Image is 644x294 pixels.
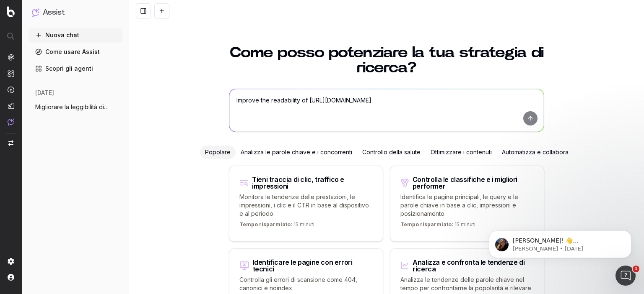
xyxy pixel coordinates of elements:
font: Come usare Assist [45,48,100,55]
font: Come posso potenziare la tua strategia di ricerca? [230,45,543,75]
img: Attivazione [8,86,14,93]
img: Intelligenza [8,70,14,77]
font: Popolare [205,148,231,156]
img: Assist [8,118,14,125]
font: Nuova chat [45,31,79,38]
button: Assist [32,7,119,18]
font: Tempo risparmiato: [239,221,292,228]
font: [PERSON_NAME]! 👋 [PERSON_NAME] nel supporto chat di Botify! Hai una domanda? Rispondi a questo me... [36,24,140,81]
font: [DATE] [35,89,54,96]
font: Analizza e confronta le tendenze di ricerca [413,258,525,273]
img: Il mio conto [8,274,14,281]
iframe: Messaggio di notifica dell'interfono [476,213,644,271]
img: Logo di Botify [7,6,15,17]
a: Scopri gli agenti [29,62,122,75]
font: Tempo risparmiato: [400,221,453,228]
a: Come usare Assist [29,45,122,59]
button: Nuova chat [29,28,122,42]
img: Studio [8,102,14,109]
font: Scopri gli agenti [45,65,93,72]
font: Automatizza e collabora [502,148,569,156]
img: Analisi [8,54,14,61]
iframe: Chat intercom in diretta [615,266,636,286]
font: Monitora le tendenze delle prestazioni, le impressioni, i clic e il CTR in base al dispositivo e ... [239,193,369,217]
font: Assist [43,9,65,16]
font: Analizza le parole chiave e i concorrenti [241,148,352,156]
font: Controllo della salute [362,148,421,156]
button: Migliorare la leggibilità di [URL] [29,100,122,114]
font: Identifica le pagine principali, le query e le parole chiave in base a clic, impressioni e posizi... [400,193,518,217]
font: Controlla gli errori di scansione come 404, canonici e noindex. [239,276,357,291]
img: Collocamento [8,258,14,265]
font: 15 minuti [454,221,475,228]
font: Migliorare la leggibilità di [URL] [35,103,121,110]
font: Ottimizzare i contenuti [431,148,492,156]
font: [PERSON_NAME] • [DATE] [36,33,107,39]
img: Assist [32,8,39,16]
font: 15 minuti [293,221,314,228]
p: Messaggio di Laura, inviato 5 settimane fa [36,32,145,40]
font: Controlla le classifiche e i migliori performer [413,175,517,190]
img: Cambia progetto [8,140,13,146]
font: 1 [634,266,638,271]
font: Tieni traccia di clic, traffico e impressioni [252,175,344,190]
font: Identificare le pagine con errori tecnici [253,258,353,273]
